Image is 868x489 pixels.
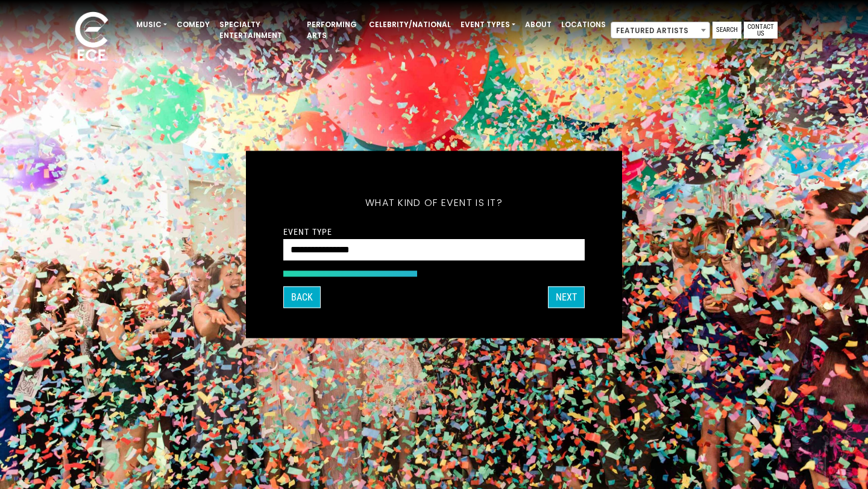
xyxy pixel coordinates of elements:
[131,14,172,35] a: Music
[744,22,778,39] a: Contact Us
[611,22,709,39] span: Featured Artists
[61,8,122,67] img: ece_new_logo_whitev2-1.png
[548,287,585,308] button: Next
[520,14,556,35] a: About
[456,14,520,35] a: Event Types
[172,14,215,35] a: Comedy
[712,22,741,39] a: Search
[215,14,302,46] a: Specialty Entertainment
[283,287,321,308] button: Back
[302,14,364,46] a: Performing Arts
[364,14,456,35] a: Celebrity/National
[283,181,585,225] h5: What kind of event is it?
[556,14,611,35] a: Locations
[611,22,710,39] span: Featured Artists
[283,226,332,237] label: Event Type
